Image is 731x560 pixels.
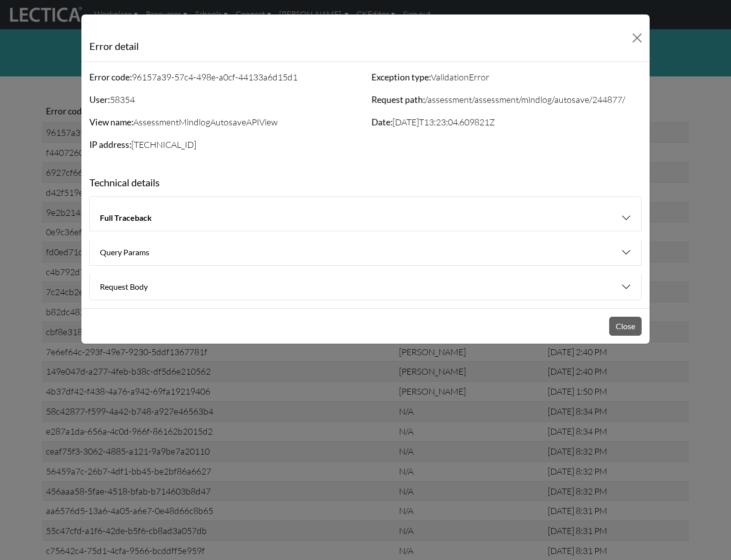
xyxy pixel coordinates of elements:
[371,70,642,84] p: ValidationError
[89,137,360,152] p: [TECHNICAL_ID]
[89,94,110,105] strong: User:
[90,274,641,300] button: Request Body
[629,29,646,46] button: Close
[89,70,360,84] p: 96157a39-57c4-498e-a0cf-44133a6d15d1
[89,176,642,188] h5: Technical details
[371,117,392,127] strong: Date:
[89,117,133,127] strong: View name:
[89,139,131,150] strong: IP address:
[89,115,360,129] p: AssessmentMindlogAutosaveAPIView
[371,94,425,105] strong: Request path:
[100,213,152,222] strong: Full Traceback
[609,317,642,336] button: Close
[89,92,360,107] p: 58354
[89,72,132,82] strong: Error code:
[371,92,642,107] p: /assessment/assessment/mindlog/autosave/244877/
[371,115,642,129] p: [DATE]T13:23:04.609821Z
[90,239,641,265] button: Query Params
[90,205,641,231] button: Full Traceback
[89,38,139,53] h5: Error detail
[371,72,431,82] strong: Exception type:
